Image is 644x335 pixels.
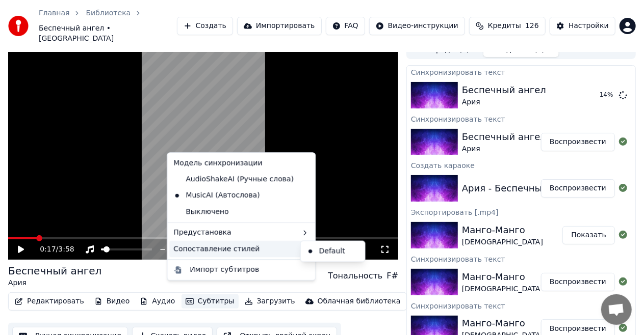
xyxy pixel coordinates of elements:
[169,225,313,241] div: Предустановка
[462,270,543,284] div: Манго-Манго
[462,223,543,237] div: Манго-Манго
[190,265,259,275] div: Импорт субтитров
[541,133,615,151] button: Воспроизвести
[387,270,398,282] div: F#
[39,8,177,44] nav: breadcrumb
[525,21,539,31] span: 126
[39,23,177,44] span: Беспечный ангел • [GEOGRAPHIC_DATA]
[462,130,546,144] div: Беспечный ангел
[407,299,635,312] div: Синхронизировать текст
[328,270,382,282] div: Тональность
[90,294,134,309] button: Видео
[326,17,365,35] button: FAQ
[39,8,69,18] a: Главная
[600,91,615,99] div: 14 %
[169,187,264,204] div: MusicAI (Автослова)
[407,113,635,125] div: Синхронизировать текст
[462,83,546,97] div: Беспечный ангел
[569,21,609,31] div: Настройки
[462,316,543,330] div: Манго-Манго
[462,284,543,294] div: [DEMOGRAPHIC_DATA]
[407,66,635,78] div: Синхронизировать текст
[237,17,322,35] button: Импортировать
[136,294,179,309] button: Аудио
[541,273,615,291] button: Воспроизвести
[8,16,29,36] img: youka
[318,296,401,306] div: Облачная библиотека
[469,17,546,35] button: Кредиты126
[169,204,313,220] div: Выключено
[40,244,64,255] div: /
[488,21,521,31] span: Кредиты
[550,17,615,35] button: Настройки
[541,179,615,198] button: Воспроизвести
[462,144,546,154] div: Ария
[169,155,313,171] div: Модель синхронизации
[8,278,101,288] div: Ария
[407,159,635,171] div: Создать караоке
[169,171,298,187] div: AudioShakeAI (Ручные слова)
[58,244,74,255] span: 3:58
[303,243,363,260] div: Default
[369,17,465,35] button: Видео-инструкции
[462,181,579,196] div: Ария - Беспечный ангел
[40,244,56,255] span: 0:17
[407,253,635,265] div: Синхронизировать текст
[169,241,313,257] div: Сопоставление стилей
[601,294,632,325] div: Открытый чат
[11,294,88,309] button: Редактировать
[462,97,546,107] div: Ария
[177,17,233,35] button: Создать
[407,206,635,218] div: Экспортировать [.mp4]
[241,294,299,309] button: Загрузить
[462,237,543,247] div: [DEMOGRAPHIC_DATA]
[8,264,101,278] div: Беспечный ангел
[562,226,615,244] button: Показать
[182,294,239,309] button: Субтитры
[86,8,131,18] a: Библиотека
